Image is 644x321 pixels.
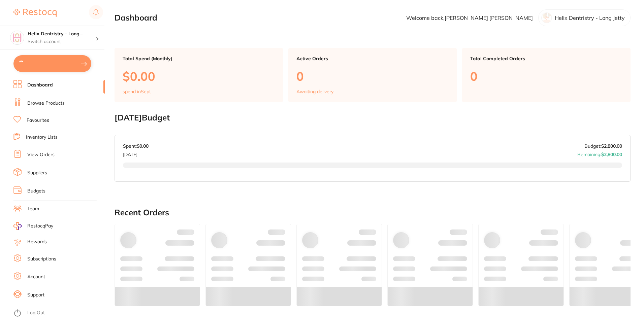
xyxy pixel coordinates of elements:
[123,143,149,149] p: Spent:
[123,56,275,61] p: Total Spend (Monthly)
[115,208,631,217] h2: Recent Orders
[115,113,631,122] h2: [DATE] Budget
[13,9,57,17] img: Restocq Logo
[27,188,45,194] a: Budgets
[13,308,103,319] button: Log Out
[584,143,622,149] p: Budget:
[27,206,39,212] a: Team
[13,5,57,21] a: Restocq Logo
[462,48,631,102] a: Total Completed Orders0
[296,89,333,94] p: Awaiting delivery
[27,274,45,280] a: Account
[470,56,622,61] p: Total Completed Orders
[27,310,45,316] a: Log Out
[26,134,58,141] a: Inventory Lists
[27,239,47,245] a: Rewards
[27,100,65,107] a: Browse Products
[288,48,457,102] a: Active Orders0Awaiting delivery
[115,13,157,23] h2: Dashboard
[601,151,622,157] strong: $2,800.00
[13,222,53,230] a: RestocqPay
[115,48,283,102] a: Total Spend (Monthly)$0.00spend inSept
[27,82,53,88] a: Dashboard
[601,143,622,149] strong: $2,800.00
[577,149,622,157] p: Remaining:
[137,143,149,149] strong: $0.00
[123,89,151,94] p: spend in Sept
[470,69,622,83] p: 0
[28,38,96,45] p: Switch account
[27,292,44,298] a: Support
[27,256,56,262] a: Subscriptions
[27,170,47,176] a: Suppliers
[296,56,449,61] p: Active Orders
[123,149,149,157] p: [DATE]
[296,69,449,83] p: 0
[27,223,53,229] span: RestocqPay
[27,151,55,158] a: View Orders
[27,117,49,124] a: Favourites
[28,31,96,37] h4: Helix Dentristry - Long Jetty
[123,69,275,83] p: $0.00
[406,15,533,21] p: Welcome back, [PERSON_NAME] [PERSON_NAME]
[555,15,625,21] p: Helix Dentristry - Long Jetty
[10,31,24,44] img: Helix Dentristry - Long Jetty
[13,222,22,230] img: RestocqPay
